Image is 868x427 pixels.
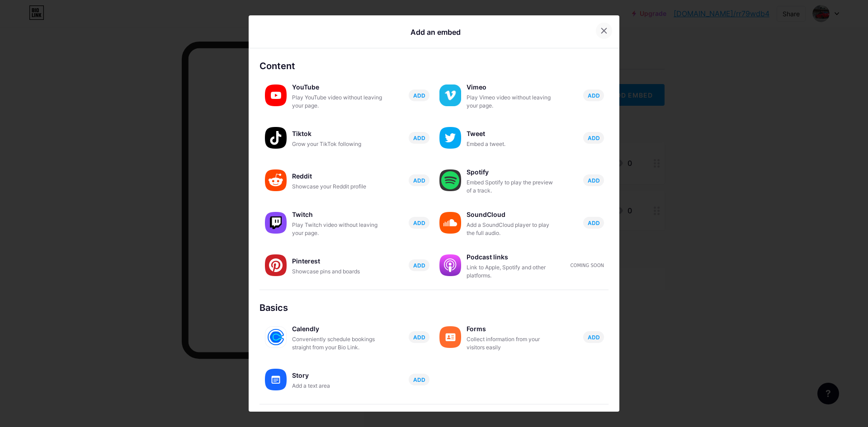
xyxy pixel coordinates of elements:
img: pinterest [265,254,287,276]
span: ADD [413,92,425,99]
button: ADD [409,331,429,343]
span: ADD [413,333,425,341]
img: story [265,369,287,390]
div: Basics [259,301,609,314]
img: calendly [265,326,287,348]
span: ADD [413,219,425,227]
img: twitch [265,212,287,234]
div: Embed Spotify to play the preview of a track. [467,178,557,195]
span: ADD [413,376,425,384]
span: ADD [588,92,600,99]
div: Podcast links [467,251,557,263]
div: Story [292,369,382,382]
img: tiktok [265,127,287,149]
button: ADD [409,259,429,271]
div: Embed a tweet. [467,140,557,148]
div: Calendly [292,323,382,335]
span: ADD [588,134,600,142]
div: Play Vimeo video without leaving your page. [467,94,557,110]
div: Play Twitch video without leaving your page. [292,221,382,237]
div: Collect information from your visitors easily [467,335,557,352]
div: Add a SoundCloud player to play the full audio. [467,221,557,237]
div: Conveniently schedule bookings straight from your Bio Link. [292,335,382,352]
div: Content [259,59,609,73]
img: youtube [265,84,287,106]
img: spotify [439,169,461,191]
div: Showcase pins and boards [292,267,382,276]
button: ADD [583,174,604,186]
div: Add a text area [292,382,382,390]
span: ADD [413,177,425,184]
div: Vimeo [467,81,557,94]
button: ADD [409,132,429,144]
div: YouTube [292,81,382,94]
div: Tweet [467,127,557,140]
div: Link to Apple, Spotify and other platforms. [467,263,557,280]
span: ADD [413,262,425,269]
button: ADD [583,217,604,229]
span: ADD [588,177,600,184]
div: Tiktok [292,127,382,140]
div: Forms [467,323,557,335]
div: Add an embed [410,27,461,38]
div: Grow your TikTok following [292,140,382,148]
div: Reddit [292,170,382,183]
span: ADD [413,134,425,142]
button: ADD [409,174,429,186]
button: ADD [409,89,429,101]
div: Twitch [292,208,382,221]
button: ADD [583,89,604,101]
button: ADD [409,217,429,229]
img: forms [439,326,461,348]
div: Spotify [467,166,557,178]
span: ADD [588,219,600,227]
div: Play YouTube video without leaving your page. [292,94,382,110]
button: ADD [583,132,604,144]
span: ADD [588,333,600,341]
button: ADD [583,331,604,343]
div: SoundCloud [467,208,557,221]
img: vimeo [439,84,461,106]
div: Showcase your Reddit profile [292,183,382,191]
button: ADD [409,374,429,385]
div: Coming soon [571,262,604,269]
img: soundcloud [439,212,461,234]
div: Pinterest [292,255,382,267]
img: reddit [265,169,287,191]
img: podcastlinks [439,254,461,276]
img: twitter [439,127,461,149]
